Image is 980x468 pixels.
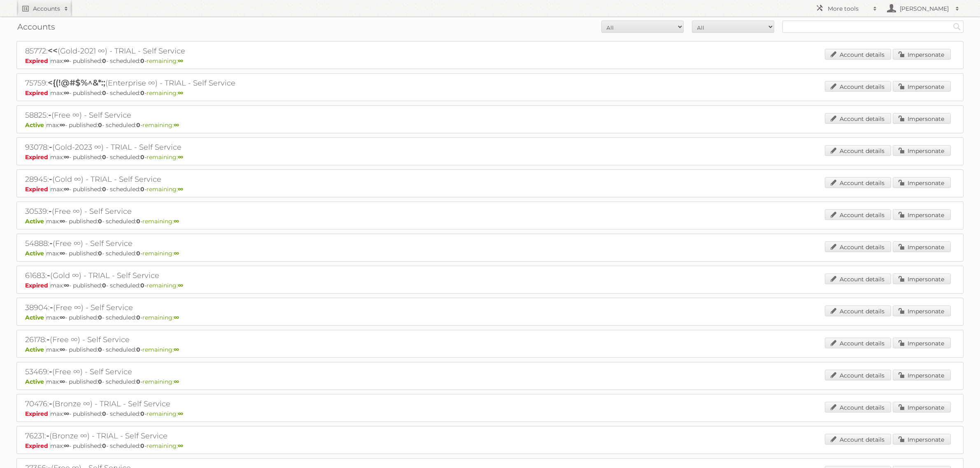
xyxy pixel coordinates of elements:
[136,121,140,129] strong: 0
[25,334,313,345] h2: 26178: (Free ∞) - Self Service
[60,250,65,257] strong: ∞
[178,442,183,449] strong: ∞
[25,185,50,193] span: Expired
[174,250,179,257] strong: ∞
[174,346,179,353] strong: ∞
[49,238,53,248] span: -
[47,334,50,344] span: -
[49,142,52,152] span: -
[893,338,951,348] a: Impersonate
[140,442,144,449] strong: 0
[147,57,183,65] span: remaining:
[825,338,891,348] a: Account details
[828,5,869,13] h2: More tools
[25,431,313,441] h2: 76231: (Bronze ∞) - TRIAL - Self Service
[25,378,955,385] p: max: - published: - scheduled: -
[142,378,179,385] span: remaining:
[102,57,106,65] strong: 0
[102,185,106,193] strong: 0
[102,442,106,449] strong: 0
[147,89,183,97] span: remaining:
[825,241,891,252] a: Account details
[64,185,69,193] strong: ∞
[825,145,891,156] a: Account details
[25,153,50,161] span: Expired
[25,110,313,120] h2: 58825: (Free ∞) - Self Service
[893,306,951,316] a: Impersonate
[102,153,106,161] strong: 0
[102,89,106,97] strong: 0
[25,174,313,185] h2: 28945: (Gold ∞) - TRIAL - Self Service
[140,153,144,161] strong: 0
[25,142,313,153] h2: 93078: (Gold-2023 ∞) - TRIAL - Self Service
[64,282,69,289] strong: ∞
[48,110,51,120] span: -
[951,21,963,33] input: Search
[142,250,179,257] span: remaining:
[25,346,955,353] p: max: - published: - scheduled: -
[48,78,105,88] span: <{(!@#$%^&*:;
[49,174,52,184] span: -
[142,121,179,129] span: remaining:
[60,218,65,225] strong: ∞
[64,57,69,65] strong: ∞
[893,49,951,60] a: Impersonate
[140,57,144,65] strong: 0
[60,121,65,129] strong: ∞
[136,250,140,257] strong: 0
[825,209,891,220] a: Account details
[893,177,951,188] a: Impersonate
[147,185,183,193] span: remaining:
[25,218,955,225] p: max: - published: - scheduled: -
[136,346,140,353] strong: 0
[25,442,955,449] p: max: - published: - scheduled: -
[25,78,313,88] h2: 75759: (Enterprise ∞) - TRIAL - Self Service
[174,218,179,225] strong: ∞
[98,250,102,257] strong: 0
[98,314,102,321] strong: 0
[893,113,951,124] a: Impersonate
[64,153,69,161] strong: ∞
[25,410,50,417] span: Expired
[102,410,106,417] strong: 0
[147,410,183,417] span: remaining:
[64,89,69,97] strong: ∞
[178,57,183,65] strong: ∞
[25,250,46,257] span: Active
[25,121,46,129] span: Active
[178,153,183,161] strong: ∞
[178,282,183,289] strong: ∞
[893,81,951,92] a: Impersonate
[25,442,50,449] span: Expired
[893,241,951,252] a: Impersonate
[893,209,951,220] a: Impersonate
[25,366,313,377] h2: 53469: (Free ∞) - Self Service
[25,302,313,313] h2: 38904: (Free ∞) - Self Service
[142,218,179,225] span: remaining:
[147,442,183,449] span: remaining:
[893,370,951,380] a: Impersonate
[25,89,50,97] span: Expired
[142,346,179,353] span: remaining:
[893,434,951,445] a: Impersonate
[25,346,46,353] span: Active
[893,402,951,412] a: Impersonate
[174,314,179,321] strong: ∞
[60,346,65,353] strong: ∞
[825,273,891,284] a: Account details
[25,57,50,65] span: Expired
[25,282,50,289] span: Expired
[33,5,60,13] h2: Accounts
[98,346,102,353] strong: 0
[49,366,52,376] span: -
[25,46,313,56] h2: 85772: (Gold-2021 ∞) - TRIAL - Self Service
[142,314,179,321] span: remaining:
[825,113,891,124] a: Account details
[60,314,65,321] strong: ∞
[25,282,955,289] p: max: - published: - scheduled: -
[147,282,183,289] span: remaining:
[25,270,313,281] h2: 61683: (Gold ∞) - TRIAL - Self Service
[174,121,179,129] strong: ∞
[25,185,955,193] p: max: - published: - scheduled: -
[25,218,46,225] span: Active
